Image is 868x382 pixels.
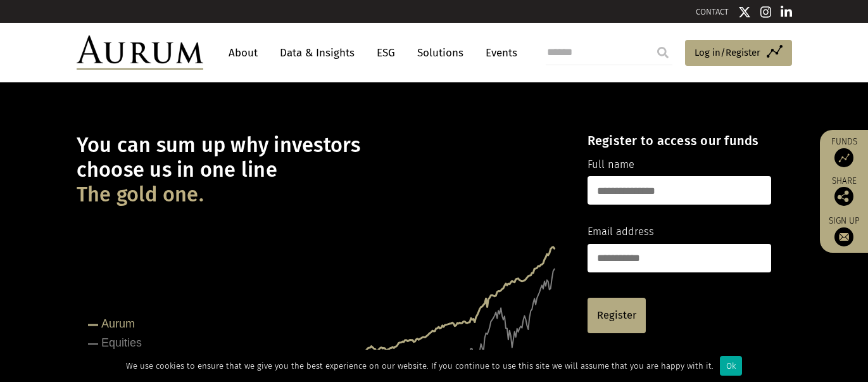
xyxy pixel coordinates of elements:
[101,336,142,349] tspan: Equities
[650,40,676,65] input: Submit
[77,133,565,207] h1: You can sum up why investors choose us in one line
[411,41,470,65] a: Solutions
[826,215,862,246] a: Sign up
[834,187,853,206] img: Share this post
[781,6,792,18] img: Linkedin icon
[370,41,401,65] a: ESG
[479,41,517,65] a: Events
[274,41,361,65] a: Data & Insights
[834,148,853,167] img: Access Funds
[77,182,204,207] span: The gold one.
[695,45,760,60] span: Log in/Register
[685,40,792,67] a: Log in/Register
[588,156,634,173] label: Full name
[826,177,862,206] div: Share
[588,133,771,148] h4: Register to access our funds
[760,6,772,18] img: Instagram icon
[222,41,264,65] a: About
[588,298,646,333] a: Register
[588,224,654,240] label: Email address
[834,227,853,246] img: Sign up to our newsletter
[720,356,742,376] div: Ok
[826,136,862,167] a: Funds
[101,317,135,330] tspan: Aurum
[77,35,203,70] img: Aurum
[738,6,751,18] img: Twitter icon
[696,7,729,16] a: CONTACT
